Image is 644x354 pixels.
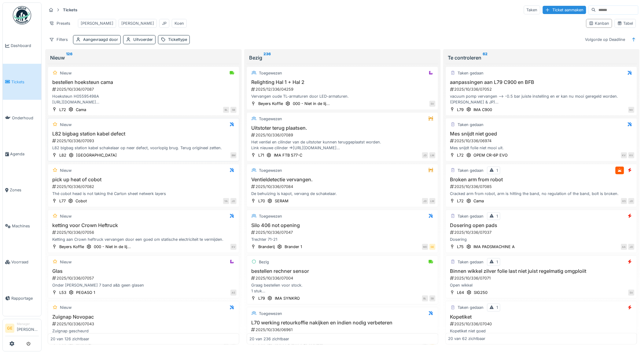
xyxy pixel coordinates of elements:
div: 2025/10/336/07037 [450,229,635,235]
div: 2025/10/336/07071 [450,275,635,281]
div: Cama [474,198,484,204]
div: 2025/10/336/07056 [52,229,237,235]
div: LM [429,198,436,204]
h3: L82 bigbag station kabel defect [50,131,237,137]
div: Nieuw [50,54,237,61]
div: Kopetiket niet goed [448,328,635,334]
div: 2025/10/336/07043 [52,321,237,327]
div: Cobot [75,198,87,204]
div: Taken gedaan [458,213,484,219]
sup: 126 [66,54,72,61]
div: JD [628,244,635,250]
div: Tabel [617,20,633,26]
h3: pick up heat of cobot [50,177,237,182]
div: Te controleren [448,54,635,61]
div: Toegewezen [259,168,282,173]
div: SB [230,107,237,113]
div: L77 [59,198,66,204]
h3: Uitstoter terug plaatsen. [249,125,436,131]
div: Bezig [259,259,269,265]
div: De behuizing is kapot, vervang de schakelaar. [249,191,436,197]
div: Dosering [448,237,635,242]
a: GE Manager[PERSON_NAME] [5,322,39,336]
sup: 236 [263,54,271,61]
div: Filters [46,35,71,44]
div: 2025/10/336/07057 [52,275,237,281]
div: SIG250 [474,290,488,295]
div: L79 [258,295,265,301]
div: JP [162,20,167,26]
div: BL [223,107,229,113]
h3: L70 werking retourkoffie nakijken en indien nodig verbeteren [249,320,436,326]
div: Toegewezen [259,311,282,316]
div: Nieuw [60,305,72,310]
a: Onderhoud [3,100,41,136]
h3: Zuignap Novopac [50,314,237,320]
strong: Tickets [61,7,80,13]
div: Het ventiel en cilinder van de uitstoter kunnen teruggeplaatst worden. Link nieuwe cilinder =>[UR... [249,139,436,151]
span: Zones [10,187,39,193]
h3: Silo 406 not opening [249,222,436,228]
div: Vervangen oude TL-armaturen door LED-armaturen. [249,93,436,99]
div: Mes snijdt folie niet mooi uit. [448,145,635,151]
div: NV [628,107,635,113]
div: L82 [59,152,66,158]
div: AA [621,244,627,250]
div: IMA SYNKRO [275,295,300,301]
div: Open wikkel [448,282,635,288]
a: Machines [3,208,41,244]
div: Taken gedaan [458,259,484,265]
div: 2025/10/336/06974 [450,138,635,144]
div: Nieuw [60,259,72,265]
div: SV [429,101,436,107]
div: [PERSON_NAME] [121,20,154,26]
img: Badge_color-CXgf-gQk.svg [13,6,31,24]
div: Uitvoerder [133,37,153,42]
span: Rapportage [11,295,39,301]
div: Beyers Koffie [59,244,84,250]
div: 20 van 62 zichtbaar [448,336,486,342]
h3: ketting voor Crown Heftruck [50,222,237,228]
div: LM [429,152,436,158]
div: 1 [497,213,498,219]
div: 2025/10/336/07093 [52,138,237,144]
div: L71 [258,152,264,158]
a: Voorraad [3,244,41,280]
div: Ticket aanmaken [543,6,586,14]
div: Branderij [258,244,275,250]
div: L70 [258,198,265,204]
div: 20 van 126 zichtbaar [50,336,89,342]
div: Taken gedaan [458,122,484,128]
div: IMA C900 [474,107,492,113]
div: PEGASO 1 [76,290,95,295]
div: SB [429,295,436,302]
div: Zuignap gescheurd Verwisseld met een die momenteel niet gebruikt wordt [50,328,237,340]
span: Voorraad [11,259,39,265]
div: L72 [59,107,66,113]
div: Hoeksteun H05595498A [URL][DOMAIN_NAME] was niet automatisch besteld omdat er nog op locatie H2 lag [50,93,237,105]
h3: aanpassingen aan L79 C900 en BFB [448,79,635,85]
div: BM [230,152,237,158]
h3: bestellen rechner sensor [249,268,436,274]
div: L72 [457,152,464,158]
h3: Kopetiket [448,314,635,320]
sup: 62 [483,54,488,61]
div: 2025/12/336/04259 [251,86,436,92]
h3: Relighting Hal 1 + Hal 2 [249,79,436,85]
div: L79 [457,107,464,113]
div: 000 - Niet in de lij... [94,244,131,250]
h3: Glas [50,268,237,274]
div: KV [628,152,635,158]
div: KS [621,198,627,204]
div: Bezig [249,54,436,61]
div: Kanban [589,20,609,26]
a: Agenda [3,136,41,172]
span: Tickets [11,79,39,85]
div: Ketting aan Crown heftruck vervangen door een goed om statische electriciteit te vermijden. [50,237,237,242]
div: Taken gedaan [458,305,484,310]
h3: Mes snijdt niet goed [448,131,635,137]
div: Brander 1 [285,244,302,250]
div: 2025/10/336/07040 [450,321,635,327]
div: 2025/10/336/07087 [52,86,237,92]
div: SERAM [275,198,289,204]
